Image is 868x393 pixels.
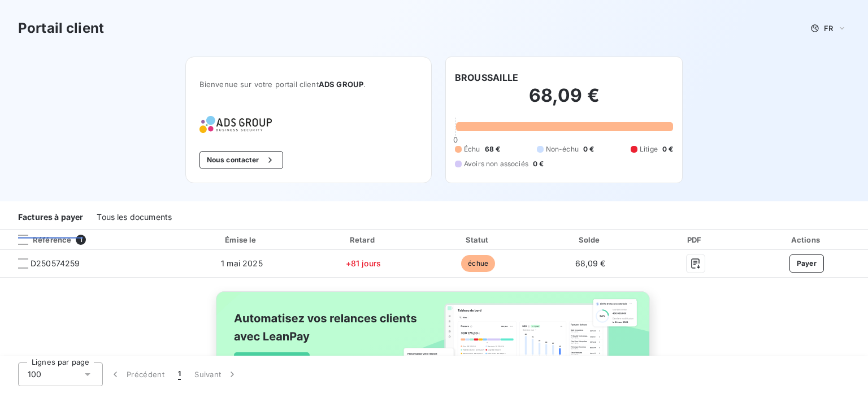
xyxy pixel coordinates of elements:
button: Payer [789,254,824,273]
button: Suivant [188,362,245,386]
span: 0 € [583,144,594,154]
span: 0 € [533,159,544,169]
span: 68 € [485,144,501,154]
span: FR [824,24,833,33]
span: échue [461,255,495,272]
span: ADS GROUP [319,80,363,89]
div: Statut [424,234,533,245]
div: PDF [648,234,743,245]
div: Solde [537,234,644,245]
span: 100 [28,369,41,380]
h6: BROUSSAILLE [455,71,519,84]
div: Tous les documents [97,206,172,230]
span: Non-échu [546,144,579,154]
span: 1 mai 2025 [221,258,263,268]
span: +81 jours [346,258,381,268]
span: Bienvenue sur votre portail client . [199,80,418,89]
h2: 68,09 € [455,84,673,118]
img: Company logo [199,116,272,133]
span: D250574259 [31,258,80,269]
div: Référence [9,235,71,245]
div: Retard [307,234,419,245]
h3: Portail client [18,18,104,38]
span: Échu [464,144,480,154]
div: Factures à payer [18,206,83,230]
button: 1 [171,362,188,386]
span: 0 [453,135,458,144]
span: 1 [76,235,86,245]
span: 68,09 € [575,258,606,268]
span: Litige [640,144,658,154]
div: Actions [748,234,866,245]
button: Précédent [103,362,171,386]
div: Émise le [181,234,303,245]
span: Avoirs non associés [464,159,528,169]
button: Nous contacter [199,151,283,169]
span: 1 [178,369,181,380]
span: 0 € [662,144,673,154]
